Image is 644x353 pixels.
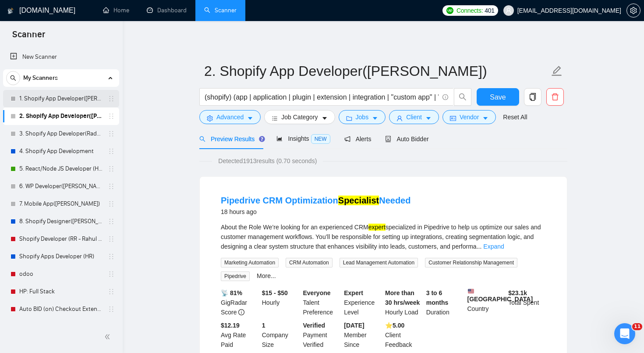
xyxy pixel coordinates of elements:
li: New Scanner [3,48,119,66]
span: Preview Results [199,135,262,143]
span: ... [477,243,482,250]
input: Scanner name... [204,60,549,82]
span: Detected 1913 results (0.70 seconds) [212,156,323,166]
button: go back [6,4,22,20]
div: GigRadar Score [219,288,260,317]
a: 8. Shopify Designer([PERSON_NAME]) [19,213,103,230]
span: Pipedrive [221,271,250,281]
a: 7. Mobile App([PERSON_NAME]) [19,195,103,213]
span: Customer Relationship Management [425,258,517,267]
a: odoo [19,265,103,283]
span: delete [547,93,563,101]
b: 1 [262,322,265,329]
input: Search Freelance Jobs... [205,92,439,103]
a: dashboardDashboard [147,7,187,14]
img: logo [7,4,14,18]
button: Collapse window [263,4,280,20]
span: holder [108,183,115,190]
span: robot [385,136,391,142]
a: 1. Shopify App Developer([PERSON_NAME]) [19,90,103,107]
span: 11 [632,323,642,330]
span: search [7,75,20,81]
div: Payment Verified [301,321,343,349]
span: Advanced [216,112,244,122]
span: holder [108,113,115,120]
span: Job Category [281,112,318,122]
div: Avg Rate Paid [219,321,260,349]
span: Insights [276,135,330,142]
a: 2. Shopify App Developer([PERSON_NAME]) [19,107,103,125]
span: Connects: [456,6,483,15]
span: CRM Automation [286,258,333,267]
span: Scanner [5,28,52,46]
a: New Scanner [10,48,112,66]
button: setting [626,4,640,18]
b: Expert [344,289,363,296]
span: double-left [104,332,113,341]
a: HP: Full Stack [19,283,103,300]
button: Save [477,88,519,106]
span: NEW [311,134,330,144]
span: caret-down [482,115,488,121]
b: ⭐️ 5.00 [385,322,404,329]
span: caret-down [247,115,253,121]
a: 3. Shopify App Developer(Radhika - TM) [19,125,103,143]
button: copy [524,88,541,106]
b: 3 to 6 months [426,289,449,306]
span: user [506,7,512,14]
span: Alerts [344,135,372,143]
a: Pipedrive CRM OptimizationSpecialistNeeded [221,196,410,205]
a: More... [257,272,276,279]
a: Auto BID (on) Checkout Extension Shopify - RR [19,300,103,318]
span: caret-down [322,115,328,121]
span: edit [551,65,563,77]
a: searchScanner [204,7,237,14]
b: [DATE] [344,322,364,329]
span: Save [490,92,506,103]
b: $ 23.1k [508,289,527,296]
span: Lead Management Automation [340,258,418,267]
span: holder [108,148,115,155]
span: holder [108,218,115,225]
span: holder [108,306,115,313]
b: Everyone [303,289,331,296]
div: Hourly [260,288,301,317]
span: idcard [450,115,456,121]
a: Custom Shopify Development (RR - Radhika R) [19,318,103,335]
span: Jobs [356,112,369,122]
b: More than 30 hrs/week [385,289,420,306]
a: 5. React/Node JS Developer (HR) [19,160,103,178]
span: caret-down [372,115,378,121]
span: caret-down [425,115,432,121]
div: Client Feedback [383,321,425,349]
b: Verified [303,322,326,329]
span: holder [108,130,115,137]
span: Marketing Automation [221,258,279,267]
b: 📡 81% [221,289,242,296]
div: Experience Level [342,288,383,317]
span: search [199,136,205,142]
span: search [454,93,471,101]
b: $12.19 [221,322,240,329]
a: homeHome [103,7,129,14]
a: Expand [483,243,504,250]
div: Company Size [260,321,301,349]
a: setting [626,7,640,14]
span: setting [207,115,213,121]
span: area-chart [276,135,283,142]
div: Duration [425,288,466,317]
span: holder [108,288,115,295]
span: folder [346,115,352,121]
span: info-circle [442,94,448,100]
span: holder [108,253,115,260]
div: Close [280,4,296,19]
div: Total Spent [506,288,548,317]
div: Talent Preference [301,288,343,317]
span: holder [108,165,115,172]
span: holder [108,200,115,207]
span: Client [406,112,422,122]
b: $15 - $50 [262,289,288,296]
span: setting [627,7,640,14]
img: upwork-logo.png [446,7,453,14]
div: About the Role We’re looking for an experienced CRM specialized in Pipedrive to help us optimize ... [221,222,546,251]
